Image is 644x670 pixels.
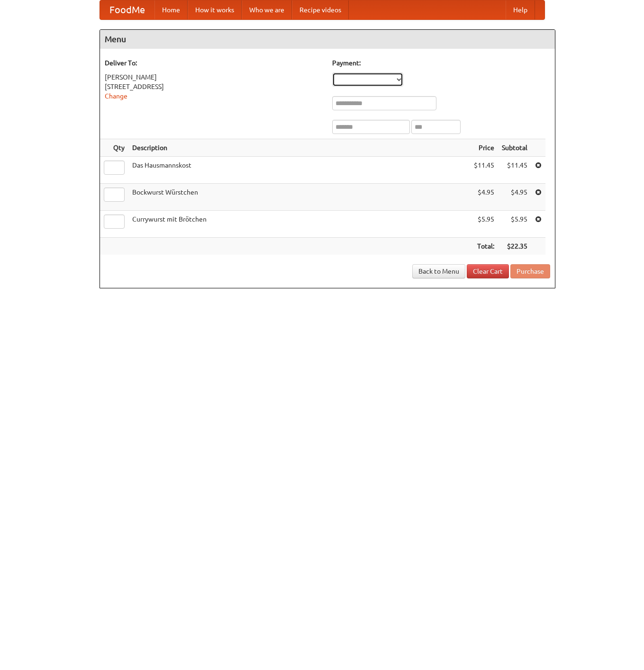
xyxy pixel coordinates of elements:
[105,82,323,91] div: [STREET_ADDRESS]
[498,238,531,255] th: $22.35
[105,92,127,100] a: Change
[498,211,531,238] td: $5.95
[470,139,498,157] th: Price
[292,0,349,19] a: Recipe videos
[332,58,550,68] h5: Payment:
[467,264,509,278] a: Clear Cart
[506,0,535,19] a: Help
[188,0,242,19] a: How it works
[100,139,128,157] th: Qty
[128,211,470,238] td: Currywurst mit Brötchen
[128,139,470,157] th: Description
[100,30,555,49] h4: Menu
[470,157,498,184] td: $11.45
[100,0,154,19] a: FoodMe
[105,58,323,68] h5: Deliver To:
[498,157,531,184] td: $11.45
[128,184,470,211] td: Bockwurst Würstchen
[470,184,498,211] td: $4.95
[510,264,550,278] button: Purchase
[154,0,188,19] a: Home
[242,0,292,19] a: Who we are
[105,72,323,82] div: [PERSON_NAME]
[470,211,498,238] td: $5.95
[470,238,498,255] th: Total:
[128,157,470,184] td: Das Hausmannskost
[498,184,531,211] td: $4.95
[412,264,465,278] a: Back to Menu
[498,139,531,157] th: Subtotal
